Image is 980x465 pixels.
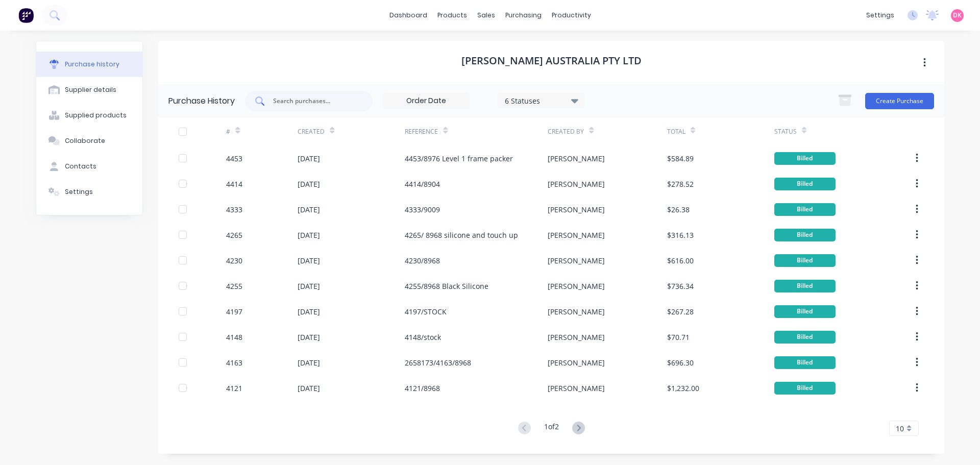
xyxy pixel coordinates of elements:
[65,111,127,120] div: Supplied products
[774,229,836,241] div: Billed
[861,8,899,23] div: settings
[548,204,605,215] div: [PERSON_NAME]
[298,179,320,189] div: [DATE]
[36,103,142,128] button: Supplied products
[774,127,797,136] div: Status
[667,204,690,215] div: $26.38
[774,382,836,395] div: Billed
[548,383,605,394] div: [PERSON_NAME]
[548,357,605,368] div: [PERSON_NAME]
[298,255,320,266] div: [DATE]
[774,254,836,267] div: Billed
[505,95,578,106] div: 6 Statuses
[405,306,447,317] div: 4197/STOCK
[65,85,116,94] div: Supplier details
[298,204,320,215] div: [DATE]
[774,305,836,318] div: Billed
[298,383,320,394] div: [DATE]
[226,281,242,291] div: 4255
[298,127,325,136] div: Created
[667,153,694,164] div: $584.89
[405,383,440,394] div: 4121/8968
[548,153,605,164] div: [PERSON_NAME]
[383,93,469,109] input: Order Date
[667,255,694,266] div: $616.00
[298,153,320,164] div: [DATE]
[226,383,242,394] div: 4121
[667,127,685,136] div: Total
[544,421,559,436] div: 1 of 2
[226,357,242,368] div: 4163
[953,11,962,20] span: DK
[667,306,694,317] div: $267.28
[36,128,142,154] button: Collaborate
[405,281,488,291] div: 4255/8968 Black Silicone
[667,332,690,342] div: $70.71
[774,203,836,216] div: Billed
[667,357,694,368] div: $696.30
[405,153,513,164] div: 4453/8976 Level 1 frame packer
[36,179,142,205] button: Settings
[896,423,904,434] span: 10
[272,96,357,106] input: Search purchases...
[226,204,242,215] div: 4333
[65,60,119,69] div: Purchase history
[548,179,605,189] div: [PERSON_NAME]
[500,8,547,23] div: purchasing
[432,8,472,23] div: products
[667,230,694,240] div: $316.13
[667,179,694,189] div: $278.52
[18,8,34,23] img: Factory
[226,230,242,240] div: 4265
[36,52,142,77] button: Purchase history
[405,357,471,368] div: 2658173/4163/8968
[547,8,596,23] div: productivity
[405,179,440,189] div: 4414/8904
[384,8,432,23] a: dashboard
[65,162,96,171] div: Contacts
[774,178,836,190] div: Billed
[774,280,836,292] div: Billed
[226,306,242,317] div: 4197
[298,306,320,317] div: [DATE]
[548,127,584,136] div: Created By
[405,255,440,266] div: 4230/8968
[667,383,699,394] div: $1,232.00
[65,187,93,197] div: Settings
[405,230,518,240] div: 4265/ 8968 silicone and touch up
[667,281,694,291] div: $736.34
[226,255,242,266] div: 4230
[774,331,836,344] div: Billed
[298,332,320,342] div: [DATE]
[405,127,438,136] div: Reference
[472,8,500,23] div: sales
[774,356,836,369] div: Billed
[226,332,242,342] div: 4148
[461,55,642,67] h1: [PERSON_NAME] Australia Pty Ltd
[548,281,605,291] div: [PERSON_NAME]
[405,204,440,215] div: 4333/9009
[226,179,242,189] div: 4414
[548,306,605,317] div: [PERSON_NAME]
[548,332,605,342] div: [PERSON_NAME]
[226,127,230,136] div: #
[168,95,235,107] div: Purchase History
[36,77,142,103] button: Supplier details
[298,281,320,291] div: [DATE]
[865,93,934,109] button: Create Purchase
[548,255,605,266] div: [PERSON_NAME]
[405,332,441,342] div: 4148/stock
[65,136,105,145] div: Collaborate
[774,152,836,165] div: Billed
[548,230,605,240] div: [PERSON_NAME]
[226,153,242,164] div: 4453
[298,230,320,240] div: [DATE]
[298,357,320,368] div: [DATE]
[36,154,142,179] button: Contacts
